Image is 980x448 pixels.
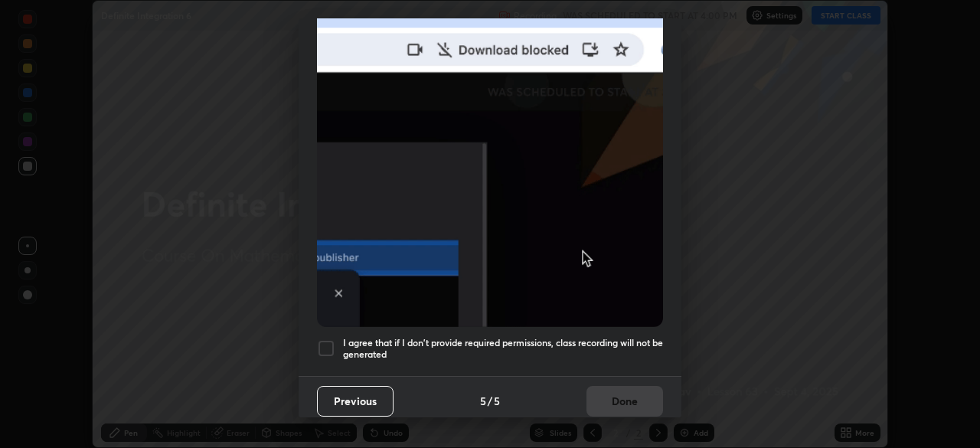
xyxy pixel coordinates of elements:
[317,386,394,417] button: Previous
[488,393,492,409] h4: /
[494,393,500,409] h4: 5
[343,337,663,361] h5: I agree that if I don't provide required permissions, class recording will not be generated
[480,393,486,409] h4: 5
